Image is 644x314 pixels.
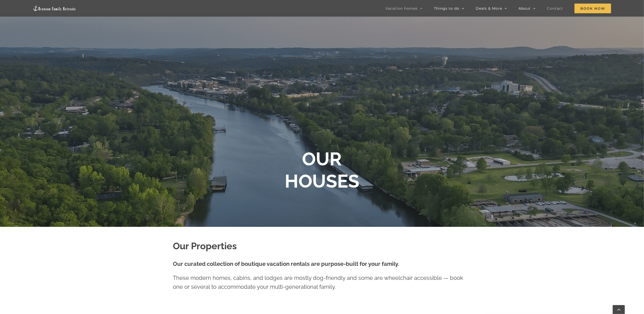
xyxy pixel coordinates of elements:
[173,273,471,291] p: These modern homes, cabins, and lodges are mostly dog-friendly and some are wheelchair accessible...
[385,7,418,10] span: Vacation homes
[574,4,611,13] span: Book Now
[518,7,531,10] span: About
[173,241,237,251] strong: Our Properties
[434,7,459,10] span: Things to do
[285,148,359,192] b: OUR HOUSES
[173,260,400,267] strong: Our curated collection of boutique vacation rentals are purpose-built for your family.
[547,7,563,10] span: Contact
[33,5,76,11] img: Branson Family Retreats Logo
[476,7,502,10] span: Deals & More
